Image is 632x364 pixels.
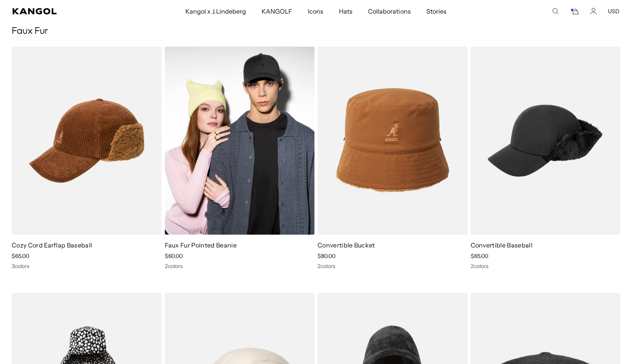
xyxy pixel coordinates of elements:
[570,8,579,15] button: Cart
[165,241,237,249] a: Faux Fur Pointed Beanie
[471,241,532,249] a: Convertible Baseball
[471,47,621,235] img: Convertible Baseball
[12,263,162,270] div: 3 colors
[165,47,315,235] img: Faux Fur Pointed Beanie
[12,8,122,14] a: Kangol
[165,263,315,270] div: 2 colors
[165,253,183,260] span: $60.00
[471,253,488,260] span: $65.00
[471,263,621,270] div: 2 colors
[318,253,335,260] span: $80.00
[12,47,162,235] img: Cozy Cord Earflap Baseball
[318,263,468,270] div: 2 colors
[552,8,559,15] summary: Search here
[590,8,597,15] a: Account
[12,253,29,260] span: $65.00
[318,241,375,249] a: Convertible Bucket
[608,8,620,15] button: USD
[318,47,468,235] img: Convertible Bucket
[12,26,620,37] h1: Faux Fur
[12,241,92,249] a: Cozy Cord Earflap Baseball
